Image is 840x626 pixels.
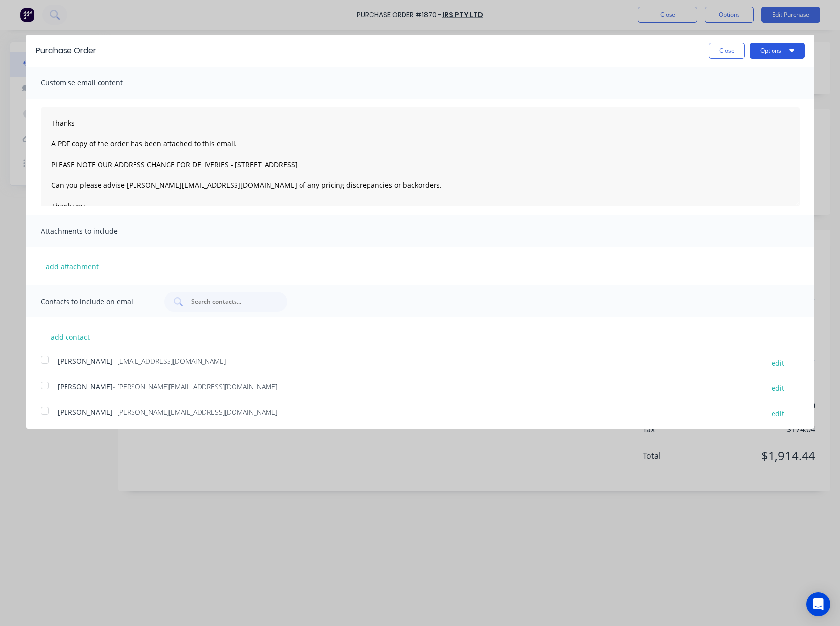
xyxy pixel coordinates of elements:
button: add contact [41,329,100,344]
button: edit [766,356,790,369]
span: - [PERSON_NAME][EMAIL_ADDRESS][DOMAIN_NAME] [113,382,277,391]
span: Customise email content [41,76,149,90]
span: [PERSON_NAME] [58,382,113,391]
button: Options [750,43,805,59]
textarea: Thanks A PDF copy of the order has been attached to this email. PLEASE NOTE OUR ADDRESS CHANGE FO... [41,107,800,206]
span: - [EMAIL_ADDRESS][DOMAIN_NAME] [113,356,226,366]
button: Close [709,43,745,59]
span: Attachments to include [41,224,149,238]
button: edit [766,382,790,395]
input: Search contacts... [190,297,272,307]
div: Open Intercom Messenger [806,592,830,616]
div: Purchase Order [36,45,96,57]
button: edit [766,407,790,420]
span: [PERSON_NAME] [58,407,113,417]
span: [PERSON_NAME] [58,356,113,366]
span: - [PERSON_NAME][EMAIL_ADDRESS][DOMAIN_NAME] [113,407,277,417]
button: add attachment [41,259,103,274]
span: Contacts to include on email [41,295,149,309]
